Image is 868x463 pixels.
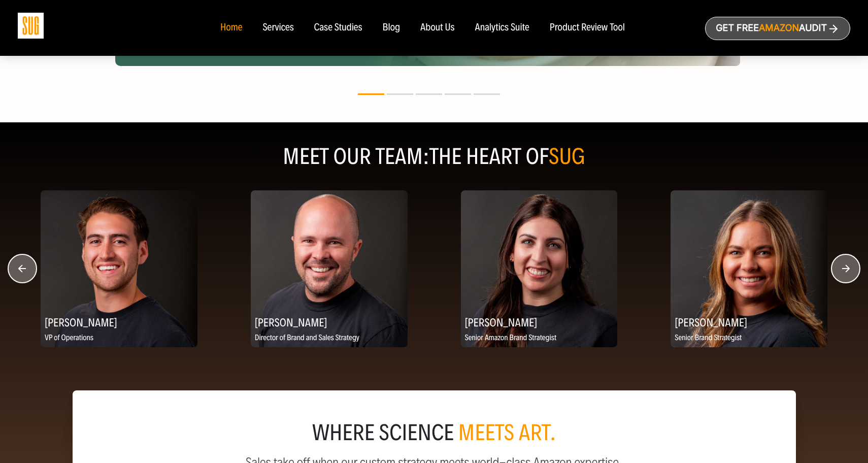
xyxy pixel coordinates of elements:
[550,22,625,34] a: Product Review Tool
[41,332,197,345] p: VP of Operations
[220,22,242,34] a: Home
[251,332,408,345] p: Director of Brand and Sales Strategy
[41,190,197,347] img: Marco Tejada, VP of Operations
[262,22,293,34] a: Services
[549,143,585,170] span: SUG
[461,332,618,345] p: Senior Amazon Brand Strategist
[458,419,556,446] span: meets art.
[475,22,529,34] a: Analytics Suite
[420,22,455,34] a: About Us
[759,23,799,34] span: Amazon
[671,312,827,332] h2: [PERSON_NAME]
[671,332,827,345] p: Senior Brand Strategist
[671,190,827,347] img: Katie Ritterbush, Senior Brand Strategist
[97,423,772,443] div: where science
[41,312,197,332] h2: [PERSON_NAME]
[461,312,618,332] h2: [PERSON_NAME]
[383,22,400,34] a: Blog
[314,22,362,34] a: Case Studies
[705,17,850,40] a: Get freeAmazonAudit
[251,190,408,347] img: Brett Vetter, Director of Brand and Sales Strategy
[461,190,618,347] img: Meridith Andrew, Senior Amazon Brand Strategist
[18,13,44,39] img: Sug
[251,312,408,332] h2: [PERSON_NAME]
